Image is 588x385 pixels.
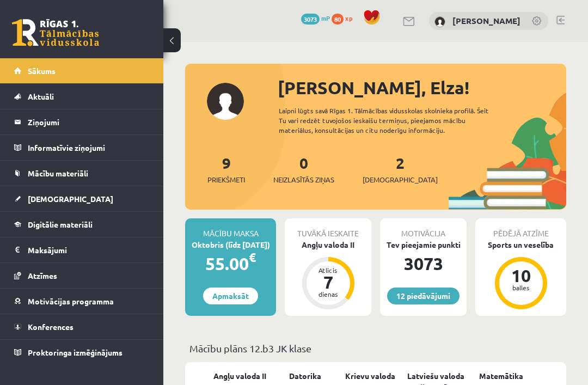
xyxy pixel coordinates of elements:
span: Atzīmes [28,271,57,280]
span: [DEMOGRAPHIC_DATA] [28,194,113,204]
span: 80 [332,14,344,25]
legend: Ziņojumi [28,109,150,135]
span: Sākums [28,66,56,76]
span: Proktoringa izmēģinājums [28,347,122,357]
legend: Informatīvie ziņojumi [28,135,150,160]
a: Proktoringa izmēģinājums [14,340,150,365]
div: balles [505,284,537,291]
a: Motivācijas programma [14,289,150,314]
span: Aktuāli [28,91,54,101]
div: Oktobris (līdz [DATE]) [185,239,276,250]
span: Digitālie materiāli [28,219,93,229]
div: Sports un veselība [475,239,566,250]
span: € [249,249,256,265]
a: [DEMOGRAPHIC_DATA] [14,186,150,211]
a: 3073 mP [301,14,330,22]
p: Mācību plāns 12.b3 JK klase [189,341,562,356]
a: Rīgas 1. Tālmācības vidusskola [12,19,99,46]
div: 7 [312,273,345,291]
a: Datorika [289,370,321,382]
a: Matemātika [479,370,523,382]
div: 10 [505,267,537,284]
div: Pēdējā atzīme [475,218,566,239]
a: Angļu valoda II [213,370,266,382]
span: [DEMOGRAPHIC_DATA] [363,174,438,185]
a: Konferences [14,314,150,339]
img: Elza Petrova [434,16,445,27]
a: 9Priekšmeti [207,153,245,185]
span: xp [345,14,352,22]
span: mP [321,14,330,22]
a: Apmaksāt [203,288,258,304]
span: Motivācijas programma [28,296,114,306]
div: dienas [312,291,345,297]
span: Neizlasītās ziņas [273,174,334,185]
div: Motivācija [380,218,467,239]
a: [PERSON_NAME] [452,15,520,26]
div: 3073 [380,250,467,277]
a: Krievu valoda [345,370,395,382]
div: [PERSON_NAME], Elza! [278,75,566,101]
div: Atlicis [312,267,345,273]
div: 55.00 [185,250,276,277]
span: Priekšmeti [207,174,245,185]
a: Digitālie materiāli [14,212,150,237]
div: Laipni lūgts savā Rīgas 1. Tālmācības vidusskolas skolnieka profilā. Šeit Tu vari redzēt tuvojošo... [279,106,507,135]
a: Aktuāli [14,84,150,109]
div: Tev pieejamie punkti [380,239,467,250]
a: Sākums [14,58,150,83]
a: 80 xp [332,14,358,22]
a: Mācību materiāli [14,161,150,186]
a: Maksājumi [14,237,150,262]
span: Konferences [28,322,73,332]
legend: Maksājumi [28,237,150,262]
a: Informatīvie ziņojumi [14,135,150,160]
div: Mācību maksa [185,218,276,239]
a: Sports un veselība 10 balles [475,239,566,311]
a: 2[DEMOGRAPHIC_DATA] [363,153,438,185]
div: Angļu valoda II [285,239,371,250]
span: 3073 [301,14,320,25]
a: Ziņojumi [14,109,150,135]
span: Mācību materiāli [28,168,88,178]
a: 12 piedāvājumi [387,288,460,304]
a: Atzīmes [14,263,150,288]
div: Tuvākā ieskaite [285,218,371,239]
a: Angļu valoda II Atlicis 7 dienas [285,239,371,311]
a: 0Neizlasītās ziņas [273,153,334,185]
